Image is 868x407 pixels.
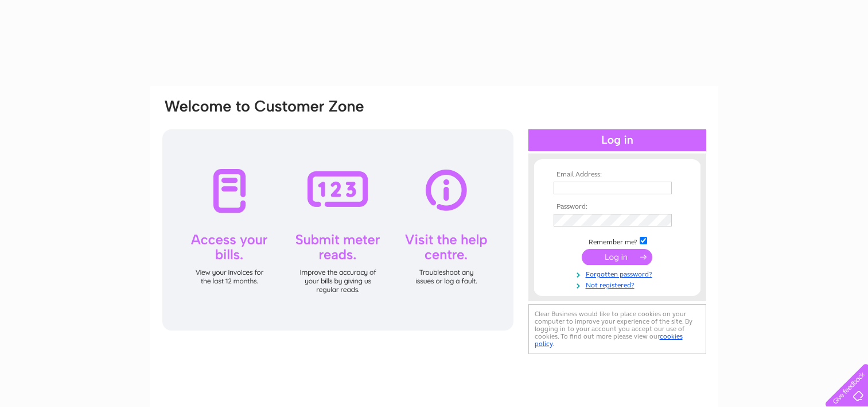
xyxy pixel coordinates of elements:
[554,268,684,279] a: Forgotten password?
[528,304,706,354] div: Clear Business would like to place cookies on your computer to improve your experience of the sit...
[551,171,684,179] th: Email Address:
[551,203,684,211] th: Password:
[551,235,684,247] td: Remember me?
[582,249,652,265] input: Submit
[554,279,684,290] a: Not registered?
[535,332,683,348] a: cookies policy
